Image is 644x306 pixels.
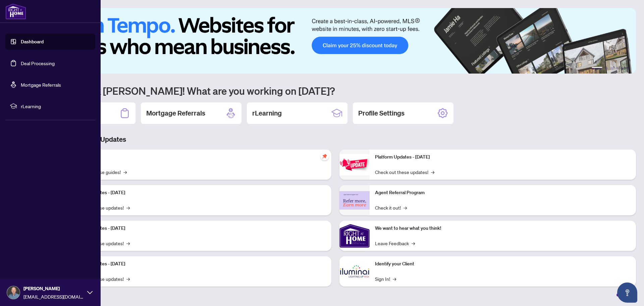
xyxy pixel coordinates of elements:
button: 6 [627,67,629,70]
p: Platform Updates - [DATE] [70,225,326,232]
a: Check it out!→ [375,204,407,211]
img: logo [5,3,26,19]
button: 1 [592,67,602,70]
span: → [393,275,396,282]
span: → [126,239,130,247]
h2: Mortgage Referrals [146,108,205,118]
button: 5 [621,67,624,70]
p: Platform Updates - [DATE] [70,260,326,268]
button: 2 [605,67,608,70]
p: We want to hear what you think! [375,225,631,232]
button: 4 [616,67,619,70]
a: Dashboard [21,39,44,45]
a: Mortgage Referrals [21,82,61,88]
span: [PERSON_NAME] [23,285,84,292]
span: → [126,204,130,211]
h2: rLearning [252,108,282,118]
h3: Brokerage & Industry Updates [35,135,636,144]
button: 3 [610,67,613,70]
a: Sign In!→ [375,275,396,282]
button: Open asap [617,282,637,303]
a: Check out these updates!→ [375,168,434,176]
img: Agent Referral Program [339,191,370,210]
p: Self-Help [70,154,326,161]
img: Identify your Client [339,256,370,287]
img: Profile Icon [7,286,20,299]
img: Platform Updates - June 23, 2025 [339,154,370,175]
h1: Welcome back [PERSON_NAME]! What are you working on [DATE]? [35,84,636,97]
h2: Profile Settings [358,108,405,118]
p: Platform Updates - [DATE] [70,189,326,196]
img: We want to hear what you think! [339,221,370,251]
p: Agent Referral Program [375,189,631,196]
span: → [412,239,415,247]
span: rLearning [21,102,91,110]
a: Deal Processing [21,60,55,66]
span: → [123,168,127,176]
span: → [126,275,130,282]
span: → [431,168,434,176]
p: Identify your Client [375,260,631,268]
span: → [404,204,407,211]
span: [EMAIL_ADDRESS][DOMAIN_NAME] [23,293,84,300]
a: Leave Feedback→ [375,239,415,247]
span: pushpin [321,152,329,160]
p: Platform Updates - [DATE] [375,154,631,161]
img: Slide 0 [35,8,636,74]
